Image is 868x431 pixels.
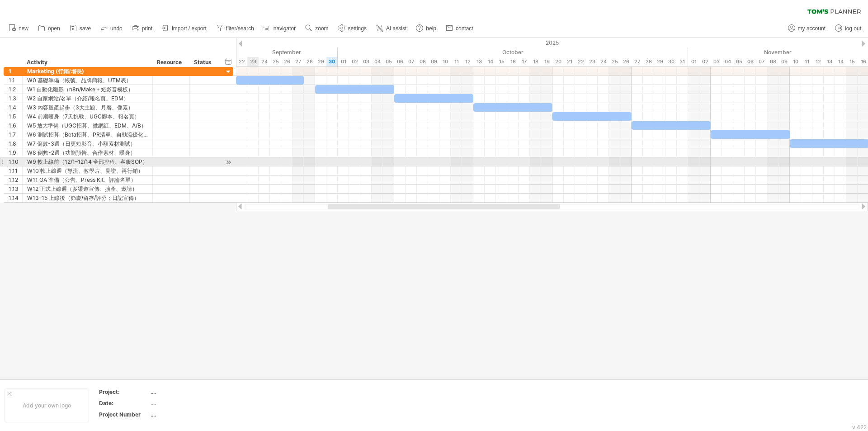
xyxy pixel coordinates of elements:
span: log out [845,25,861,32]
div: Saturday, 18 October 2025 [530,57,541,66]
div: W1 自動化雛形（n8n/Make＋短影音模板） [27,85,148,94]
div: Saturday, 11 October 2025 [451,57,462,66]
a: new [6,23,31,34]
div: Friday, 17 October 2025 [519,57,530,66]
div: Saturday, 25 October 2025 [609,57,620,66]
span: undo [110,25,123,32]
div: W6 測試招募（Beta招募、PR清單、自動流優化） [27,130,148,139]
div: Friday, 14 November 2025 [835,57,846,66]
div: Tuesday, 14 October 2025 [485,57,496,66]
div: Friday, 31 October 2025 [677,57,688,66]
div: Thursday, 25 September 2025 [270,57,281,66]
div: W13–15 上線後（節慶/留存/評分；日記宣傳） [27,194,148,202]
div: Thursday, 13 November 2025 [824,57,835,66]
div: Friday, 7 November 2025 [756,57,767,66]
div: 1.10 [9,157,22,166]
div: Monday, 22 September 2025 [236,57,247,66]
div: Wednesday, 12 November 2025 [812,57,824,66]
span: filter/search [226,25,254,32]
a: import / export [160,23,209,34]
div: W10 軟上線週（導流、教學片、見證、再行銷） [27,166,148,175]
div: 1.6 [9,121,22,130]
a: navigator [261,23,298,34]
span: help [426,25,436,32]
div: Wednesday, 1 October 2025 [338,57,349,66]
div: Saturday, 15 November 2025 [846,57,858,66]
div: Friday, 3 October 2025 [360,57,372,66]
span: navigator [274,25,296,32]
span: new [19,25,28,32]
span: my account [798,25,826,32]
div: Sunday, 5 October 2025 [383,57,394,66]
div: Wednesday, 8 October 2025 [417,57,428,66]
div: Monday, 20 October 2025 [552,57,564,66]
div: 1.1 [9,76,22,85]
div: 1.12 [9,175,22,184]
div: Wednesday, 24 September 2025 [259,57,270,66]
div: Sunday, 19 October 2025 [541,57,552,66]
div: Date: [99,399,149,407]
a: settings [336,23,369,34]
div: Wednesday, 15 October 2025 [496,57,507,66]
div: Tuesday, 28 October 2025 [643,57,654,66]
div: Saturday, 4 October 2025 [372,57,383,66]
a: undo [98,23,125,34]
div: W9 軟上線前（12/1–12/14 全部排程、客服SOP） [27,157,148,166]
div: Monday, 27 October 2025 [632,57,643,66]
div: Thursday, 16 October 2025 [507,57,519,66]
div: 1.11 [9,166,22,175]
div: Monday, 10 November 2025 [790,57,801,66]
div: Friday, 24 October 2025 [598,57,609,66]
div: .... [151,388,226,396]
a: my account [786,23,828,34]
div: 1.4 [9,103,22,112]
div: Resource [157,58,184,67]
div: Thursday, 2 October 2025 [349,57,360,66]
div: October 2025 [338,47,688,57]
div: 1 [9,67,22,76]
div: Sunday, 26 October 2025 [620,57,632,66]
div: Saturday, 27 September 2025 [292,57,304,66]
div: Wednesday, 5 November 2025 [733,57,745,66]
div: 1.5 [9,112,22,121]
div: Status [194,58,214,67]
span: save [80,25,91,32]
a: print [130,23,155,34]
div: Thursday, 6 November 2025 [745,57,756,66]
div: .... [151,399,226,407]
div: Friday, 10 October 2025 [439,57,451,66]
div: Project: [99,388,149,396]
a: filter/search [214,23,257,34]
span: print [142,25,152,32]
div: Thursday, 9 October 2025 [428,57,439,66]
div: Tuesday, 4 November 2025 [722,57,733,66]
a: AI assist [374,23,409,34]
div: Tuesday, 7 October 2025 [406,57,417,66]
div: Monday, 13 October 2025 [473,57,485,66]
div: Wednesday, 29 October 2025 [654,57,665,66]
div: Saturday, 1 November 2025 [688,57,699,66]
a: log out [833,23,864,34]
div: Tuesday, 30 September 2025 [326,57,338,66]
div: Tuesday, 21 October 2025 [564,57,575,66]
div: Marketing (行銷/增長) [27,67,148,76]
div: 1.7 [9,130,22,139]
span: settings [348,25,367,32]
div: Activity [27,58,147,67]
div: Tuesday, 23 September 2025 [247,57,259,66]
a: help [414,23,439,34]
div: Thursday, 30 October 2025 [665,57,677,66]
div: W2 自家網站/名單（介紹/報名頁、EDM） [27,94,148,103]
div: 1.2 [9,85,22,94]
div: Add your own logo [5,388,89,422]
div: 1.9 [9,148,22,157]
div: Saturday, 8 November 2025 [767,57,778,66]
a: zoom [303,23,331,34]
div: Monday, 6 October 2025 [394,57,406,66]
div: W11 GA 準備（公告、Press Kit、評論名單） [27,175,148,184]
span: open [48,25,60,32]
div: W8 倒數-2週（功能預告、合作素材、暖身） [27,148,148,157]
span: import / export [172,25,207,32]
span: contact [456,25,473,32]
div: Project Number [99,411,149,418]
